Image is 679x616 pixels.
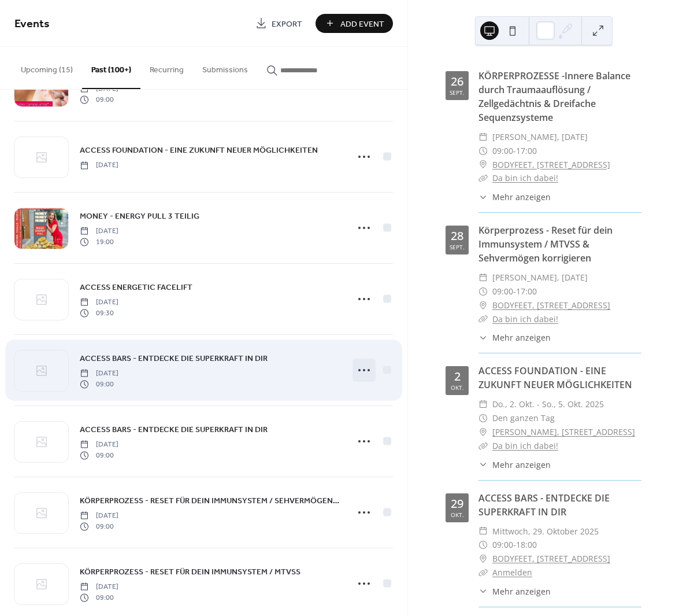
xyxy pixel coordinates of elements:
[478,397,488,411] div: ​
[478,459,551,471] button: ​Mehr anzeigen
[80,424,268,436] span: ACCESS BARS - ENTDECKE DIE SUPERKRAFT IN DIR
[80,582,118,592] span: [DATE]
[80,511,118,521] span: [DATE]
[492,285,513,298] span: 09:00
[492,567,532,578] a: Anmelden
[12,47,82,88] button: Upcoming (15)
[451,498,463,510] div: 29
[478,191,551,203] button: ​Mehr anzeigen
[516,144,537,158] span: 17:00
[478,492,610,518] a: ACCESS BARS - ENTDECKE DIE SUPERKRAFT IN DIR
[140,47,193,88] button: Recurring
[451,76,463,87] div: 26
[451,512,464,518] div: Okt.
[513,285,516,298] span: -
[247,14,311,33] a: Export
[80,565,300,578] a: KÖRPERPROZESS - RESET FÜR DEIN IMMUNSYSTEM / MTVSS
[80,494,341,507] a: KÖRPERPROZESS - RESET FÜR DEIN IMMUNSYSTEM / SEHVERMÖGEN KORRIGIEREN
[454,371,461,382] div: 2
[478,331,551,344] button: ​Mehr anzeigen
[80,237,118,247] span: 19:00
[478,69,630,124] a: KÖRPERPROZESSE -Innere Balance durch Traumaauflösung / Zellgedächtnis & Dreifache Sequenzsysteme
[80,160,118,171] span: [DATE]
[492,552,610,566] a: BODYFEET, [STREET_ADDRESS]
[80,226,118,237] span: [DATE]
[80,495,341,507] span: KÖRPERPROZESS - RESET FÜR DEIN IMMUNSYSTEM / SEHVERMÖGEN KORRIGIEREN
[478,552,488,566] div: ​
[316,14,393,33] button: Add Event
[80,368,118,379] span: [DATE]
[478,224,613,264] a: Körperprozess - Reset für dein Immunsystem / MTVSS & Sehvermögen korrigieren
[80,281,192,294] a: ACCESS ENERGETIC FACELIFT
[478,585,488,597] div: ​
[478,459,488,471] div: ​
[478,411,488,425] div: ​
[516,538,537,552] span: 18:00
[478,312,488,326] div: ​
[450,244,465,250] div: Sept.
[478,130,488,144] div: ​
[492,397,604,411] span: Do., 2. Okt. - So., 5. Okt. 2025
[80,352,268,365] a: ACCESS BARS - ENTDECKE DIE SUPERKRAFT IN DIR
[451,385,464,390] div: Okt.
[478,158,488,172] div: ​
[492,172,558,183] a: Da bin ich dabei!
[492,271,588,285] span: [PERSON_NAME], [DATE]
[478,285,488,298] div: ​
[80,566,300,578] span: KÖRPERPROZESS - RESET FÜR DEIN IMMUNSYSTEM / MTVSS
[492,313,558,324] a: Da bin ich dabei!
[492,538,513,552] span: 09:00
[272,18,302,30] span: Export
[80,297,118,308] span: [DATE]
[478,566,488,580] div: ​
[80,308,118,318] span: 09:30
[516,285,537,298] span: 17:00
[450,90,465,95] div: Sept.
[478,538,488,552] div: ​
[478,364,632,391] a: ACCESS FOUNDATION - EINE ZUKUNFT NEUER MÖGLICHKEITEN
[451,230,463,242] div: 28
[492,459,551,471] span: Mehr anzeigen
[80,143,318,157] a: ACCESS FOUNDATION - EINE ZUKUNFT NEUER MÖGLICHKEITEN
[478,425,488,439] div: ​
[478,298,488,312] div: ​
[80,592,118,603] span: 09:00
[478,439,488,453] div: ​
[478,585,551,597] button: ​Mehr anzeigen
[82,47,140,89] button: Past (100+)
[80,353,268,365] span: ACCESS BARS - ENTDECKE DIE SUPERKRAFT IN DIR
[492,331,551,344] span: Mehr anzeigen
[14,13,50,35] span: Events
[492,158,610,172] a: BODYFEET, [STREET_ADDRESS]
[80,282,192,294] span: ACCESS ENERGETIC FACELIFT
[80,209,199,223] a: MONEY - ENERGY PULL 3 TEILIG
[492,411,555,425] span: Den ganzen Tag
[80,379,118,389] span: 09:00
[478,271,488,285] div: ​
[513,538,516,552] span: -
[492,525,599,538] span: Mittwoch, 29. Oktober 2025
[492,440,558,451] a: Da bin ich dabei!
[492,144,513,158] span: 09:00
[80,450,118,460] span: 09:00
[513,144,516,158] span: -
[492,585,551,597] span: Mehr anzeigen
[80,94,118,105] span: 09:00
[492,191,551,203] span: Mehr anzeigen
[478,191,488,203] div: ​
[80,423,268,436] a: ACCESS BARS - ENTDECKE DIE SUPERKRAFT IN DIR
[478,331,488,344] div: ​
[492,425,635,439] a: [PERSON_NAME], [STREET_ADDRESS]
[340,18,384,30] span: Add Event
[492,298,610,312] a: BODYFEET, [STREET_ADDRESS]
[492,130,588,144] span: [PERSON_NAME], [DATE]
[193,47,257,88] button: Submissions
[80,145,318,157] span: ACCESS FOUNDATION - EINE ZUKUNFT NEUER MÖGLICHKEITEN
[80,211,199,223] span: MONEY - ENERGY PULL 3 TEILIG
[80,440,118,450] span: [DATE]
[478,171,488,185] div: ​
[478,144,488,158] div: ​
[80,521,118,532] span: 09:00
[478,525,488,538] div: ​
